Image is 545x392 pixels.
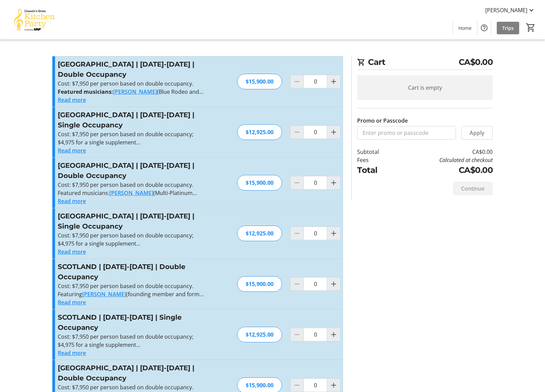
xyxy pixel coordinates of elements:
h2: Cart [357,56,493,70]
input: SPAIN | May 12-19, 2026 | Double Occupancy Quantity [303,378,327,392]
div: $12,925.00 [237,226,282,241]
button: Increment by one [327,176,340,189]
label: Promo or Passcode [357,117,408,125]
a: Trips [497,22,519,34]
p: Cost: $7,950 per person based on double occupancy. [58,79,206,88]
td: CA$0.00 [397,148,493,156]
div: $15,900.00 [237,276,282,292]
button: Increment by one [327,328,340,341]
p: Cost: $7,950 per person based on double occupancy; $4,975 for a single supplement [58,333,206,349]
p: Cost: $7,950 per person based on double occupancy; $4,975 for a single supplement [58,231,206,248]
td: CA$0.00 [397,164,493,176]
div: $15,900.00 [237,175,282,191]
button: Increment by one [327,75,340,88]
p: Cost: $7,950 per person based on double occupancy. [58,181,206,189]
button: Read more [58,96,86,104]
input: Enter promo or passcode [357,126,456,140]
a: [PERSON_NAME] [113,88,157,95]
button: Read more [58,146,86,155]
input: SICILY | May 2-9, 2026 | Single Occupancy Quantity [303,227,327,240]
div: $15,900.00 [237,74,282,89]
a: Home [453,22,477,34]
span: Home [458,24,472,32]
input: SCOTLAND | May 4-11, 2026 | Double Occupancy Quantity [303,277,327,291]
input: SOUTH AFRICA | March 3-10, 2026 | Double Occupancy Quantity [303,75,327,88]
span: Trips [502,24,514,32]
span: [PERSON_NAME] [485,6,527,14]
input: SCOTLAND | May 4-11, 2026 | Single Occupancy Quantity [303,328,327,341]
h3: [GEOGRAPHIC_DATA] | [DATE]-[DATE] | Double Occupancy [58,160,206,181]
button: Increment by one [327,126,340,139]
button: Increment by one [327,227,340,240]
p: Cost: $7,950 per person based on double occupancy. [58,282,206,290]
button: Read more [58,298,86,306]
td: Subtotal [357,148,397,156]
a: [PERSON_NAME] [82,290,126,298]
td: Fees [357,156,397,164]
a: [PERSON_NAME] [109,189,153,197]
button: [PERSON_NAME] [480,5,541,16]
button: Cart [525,21,537,34]
h3: [GEOGRAPHIC_DATA] | [DATE]-[DATE] | Single Occupancy [58,211,206,231]
h3: [GEOGRAPHIC_DATA] | [DATE]-[DATE] | Single Occupancy [58,110,206,130]
p: (Blue Rodeo and the [PERSON_NAME] Band), ([PERSON_NAME] and the Legendary Hearts and The Cariboo ... [58,88,206,96]
div: $12,925.00 [237,327,282,342]
span: Apply [470,129,485,137]
h3: [GEOGRAPHIC_DATA] | [DATE]-[DATE] | Double Occupancy [58,59,206,79]
p: Cost: $7,950 per person based on double occupancy; $4,975 for a single supplement [58,130,206,146]
input: SOUTH AFRICA | March 3-10, 2026 | Single Occupancy Quantity [303,125,327,139]
div: $12,925.00 [237,124,282,140]
p: Featured musicians: (Multi-Platinum selling, Juno Award-winning artist, producer and playwright) ... [58,189,206,197]
td: Total [357,164,397,176]
td: Calculated at checkout [397,156,493,164]
img: Canada’s Great Kitchen Party's Logo [4,3,65,37]
h3: SCOTLAND | [DATE]-[DATE] | Double Occupancy [58,262,206,282]
button: Apply [461,126,493,140]
h3: SCOTLAND | [DATE]-[DATE] | Single Occupancy [58,312,206,333]
button: Help [477,21,491,35]
button: Read more [58,248,86,256]
p: Cost: $7,950 per person based on double occupancy. [58,383,206,391]
input: SICILY | May 2-9, 2026 | Double Occupancy Quantity [303,176,327,190]
button: Read more [58,197,86,205]
h3: [GEOGRAPHIC_DATA] | [DATE]-[DATE] | Double Occupancy [58,363,206,383]
span: CA$0.00 [459,56,493,68]
button: Increment by one [327,278,340,290]
button: Read more [58,349,86,357]
div: Cart is empty [357,75,493,100]
strong: Featured musicians: [58,88,157,95]
p: Featuring (founding member and former lead singer, guitarist and primary songwriter of the Barena... [58,290,206,298]
button: Increment by one [327,379,340,392]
